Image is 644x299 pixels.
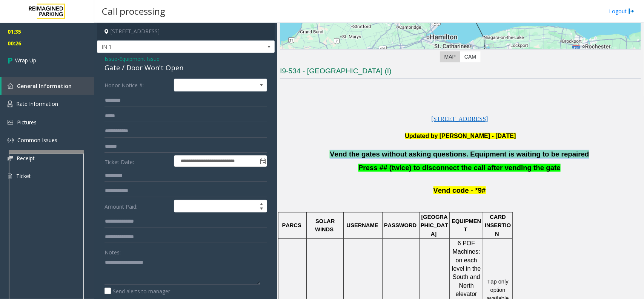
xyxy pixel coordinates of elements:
img: 'icon' [8,83,13,89]
span: Increase value [256,200,267,206]
img: logout [629,7,635,15]
img: 'icon' [8,156,13,161]
label: Map [440,51,460,62]
span: General Information [17,82,72,90]
span: Rate Information [16,100,58,107]
label: Amount Paid: [103,200,172,213]
span: IN 1 [97,41,239,53]
label: Honor Notice #: [103,79,172,91]
span: Press ## (twice) to disconnect the call after vending the gate [358,164,561,172]
span: [GEOGRAPHIC_DATA] [421,214,448,237]
span: Vend code - *9# [433,186,486,194]
span: USERNAME [347,222,378,228]
label: Send alerts to manager [105,287,170,295]
h4: [STREET_ADDRESS] [97,23,275,40]
b: Updated by [PERSON_NAME] - [DATE] [405,133,516,139]
h3: Call processing [98,2,169,20]
img: 'icon' [8,101,12,107]
span: Wrap Up [15,56,36,64]
span: Equipment Issue [119,55,160,63]
span: Issue [105,55,117,63]
h3: I9-534 - [GEOGRAPHIC_DATA] (I) [280,66,641,79]
span: EQUIPMENT [452,218,481,232]
a: General Information [2,77,94,95]
a: Logout [609,7,635,15]
img: 'icon' [8,120,13,125]
span: Pictures [17,119,37,126]
img: 'icon' [8,137,14,143]
label: CAM [460,51,481,62]
span: SOLAR WINDS [315,218,336,232]
a: [STREET_ADDRESS] [432,116,488,122]
span: PASSWORD [384,222,417,228]
span: Decrease value [256,206,267,212]
label: Ticket Date: [103,155,172,167]
span: [STREET_ADDRESS] [432,116,488,122]
span: - [117,55,160,62]
label: Notes: [105,246,121,256]
span: PARCS [282,222,301,228]
span: Vend the gates without asking questions. Equipment is waiting to be repaired [330,150,589,158]
span: Common Issues [17,136,57,144]
span: Toggle popup [258,156,267,166]
img: 'icon' [8,173,12,180]
div: Gate / Door Won't Open [105,63,267,73]
span: CARD INSERTION [485,214,511,237]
